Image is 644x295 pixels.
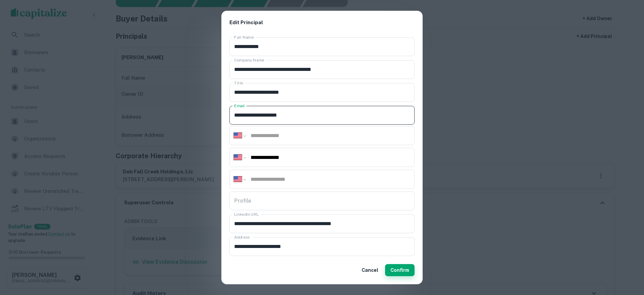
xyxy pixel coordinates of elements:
label: Email [234,103,245,109]
button: Cancel [359,264,381,276]
label: Full Name [234,34,254,40]
iframe: Chat Widget [610,241,644,273]
label: LinkedIn URL [234,211,259,217]
label: Company Name [234,57,264,63]
label: Address [234,234,250,240]
label: Title [234,80,243,86]
button: Confirm [385,264,415,276]
h2: Edit Principal [221,11,423,35]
